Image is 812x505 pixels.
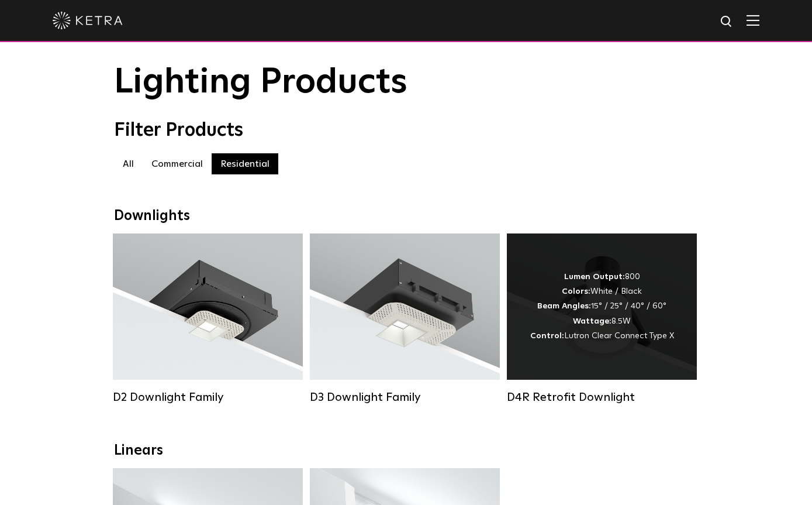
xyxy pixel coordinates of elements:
label: Commercial [143,153,212,174]
strong: Colors: [562,287,590,296]
img: search icon [720,15,734,29]
label: All [114,153,143,174]
strong: Control: [530,332,564,340]
a: D4R Retrofit Downlight Lumen Output:800Colors:White / BlackBeam Angles:15° / 25° / 40° / 60°Watta... [507,233,697,403]
div: D4R Retrofit Downlight [507,390,697,404]
strong: Beam Angles: [537,302,591,310]
div: Downlights [114,208,699,225]
div: Linears [114,442,699,459]
a: D3 Downlight Family Lumen Output:700 / 900 / 1100Colors:White / Black / Silver / Bronze / Paintab... [310,233,500,403]
a: D2 Downlight Family Lumen Output:1200Colors:White / Black / Gloss Black / Silver / Bronze / Silve... [113,233,303,403]
img: ketra-logo-2019-white [53,12,123,29]
div: D2 Downlight Family [113,390,303,404]
div: Filter Products [114,119,699,142]
strong: Wattage: [573,317,611,325]
span: Lutron Clear Connect Type X [564,332,674,340]
span: Lighting Products [114,65,407,100]
label: Residential [212,153,278,174]
div: 800 White / Black 15° / 25° / 40° / 60° 8.5W [530,270,674,343]
img: Hamburger%20Nav.svg [747,15,759,26]
div: D3 Downlight Family [310,390,500,404]
strong: Lumen Output: [564,273,625,281]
